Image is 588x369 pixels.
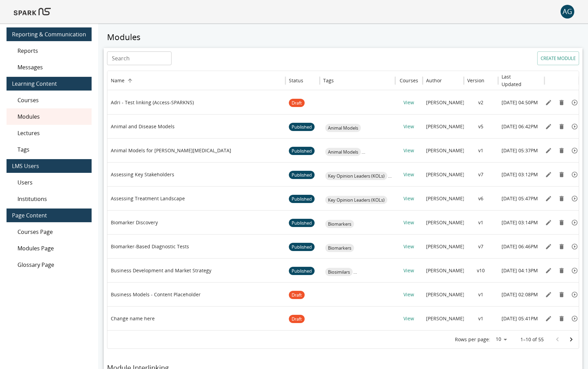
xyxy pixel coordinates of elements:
p: [DATE] 03:12PM [502,171,538,178]
div: Lectures [7,125,92,141]
div: v2 [464,90,498,114]
svg: Preview [571,171,578,178]
div: Version [467,77,484,84]
p: [DATE] 03:14PM [502,219,538,226]
svg: Edit [545,267,552,274]
button: Sort [443,76,452,85]
span: Published [289,211,315,235]
button: Remove [556,289,567,300]
svg: Preview [571,243,578,250]
p: [PERSON_NAME] [426,171,464,178]
a: View [403,147,414,154]
div: LMS Users [7,159,92,173]
a: View [403,123,414,130]
div: Status [289,77,303,84]
button: Preview [569,265,580,276]
button: Create module [537,51,579,65]
svg: Remove [558,219,565,226]
button: Preview [569,97,580,108]
div: Modules Page [7,240,92,257]
span: LMS Users [12,162,86,170]
svg: Preview [571,291,578,298]
span: Reporting & Communication [12,30,86,38]
svg: Edit [545,123,552,130]
div: Modules [7,108,92,125]
button: Sort [334,76,344,85]
svg: Remove [558,147,565,154]
div: v1 [464,282,498,306]
button: Sort [125,76,135,85]
div: Page Content [7,209,92,222]
svg: Remove [558,267,565,274]
div: v1 [464,138,498,162]
svg: Edit [545,195,552,202]
p: [DATE] 04:13PM [502,267,538,274]
p: [PERSON_NAME] [426,291,464,298]
svg: Remove [558,123,565,130]
button: Remove [556,265,567,276]
span: Modules Page [17,244,86,252]
span: Published [289,163,315,187]
p: Biomarker Discovery [111,219,158,226]
a: View [403,243,414,250]
p: Assessing Key Stakeholders [111,171,174,178]
span: Courses Page [17,228,86,236]
span: Page Content [12,211,86,219]
div: Reports [7,43,92,59]
button: Remove [556,121,567,132]
svg: Edit [545,243,552,250]
div: 10 [493,334,509,344]
p: [PERSON_NAME] [426,123,464,130]
svg: Edit [545,99,552,106]
img: Logo of SPARK at Stanford [14,3,51,20]
p: [PERSON_NAME] [426,315,464,322]
svg: Edit [545,171,552,178]
div: AG [561,5,574,19]
svg: Edit [545,291,552,298]
span: Users [17,178,86,187]
button: Edit [543,169,554,180]
a: View [403,171,414,178]
span: Published [289,115,315,139]
p: [DATE] 06:42PM [502,123,538,130]
a: View [403,99,414,106]
button: Preview [569,241,580,252]
button: Remove [556,169,567,180]
span: Published [289,187,315,211]
span: Published [289,259,315,283]
svg: Preview [571,267,578,274]
div: v10 [464,258,498,282]
button: Preview [569,217,580,228]
div: Author [426,77,442,84]
div: v1 [464,210,498,234]
button: Edit [543,241,554,252]
p: Assessing Treatment Landscape [111,195,185,202]
button: Remove [556,313,567,324]
div: Institutions [7,191,92,207]
button: Sort [485,76,495,85]
p: [DATE] 05:47PM [502,195,538,202]
p: [PERSON_NAME] [426,267,464,274]
p: [DATE] 05:37PM [502,147,538,154]
span: Lectures [17,129,86,137]
a: View [403,267,414,274]
div: Courses Page [7,224,92,240]
nav: main [7,23,92,276]
button: Remove [556,217,567,228]
span: Tags [17,145,86,154]
button: Remove [556,145,567,156]
span: Glossary Page [17,261,86,269]
button: Edit [543,97,554,108]
div: v1 [464,306,498,330]
span: Reports [17,47,86,55]
svg: Edit [545,219,552,226]
div: Courses [7,92,92,108]
span: Learning Content [12,80,86,88]
p: [PERSON_NAME] [426,243,464,250]
div: v5 [464,114,498,138]
span: Modules [17,112,86,121]
span: Draft [289,307,305,331]
svg: Remove [558,315,565,322]
p: Change name here [111,315,155,322]
button: Sort [304,76,314,85]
